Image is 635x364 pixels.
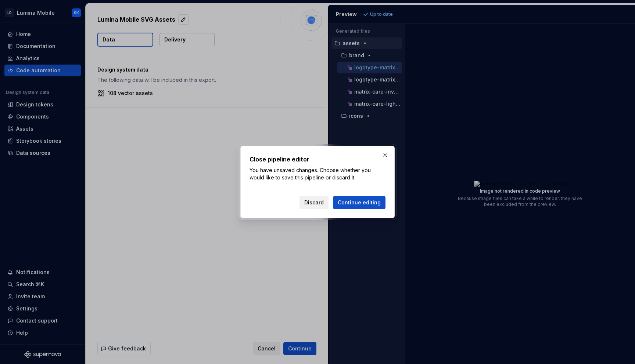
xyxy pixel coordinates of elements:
span: Continue editing [338,199,381,206]
button: Continue editing [333,196,385,209]
h2: Close pipeline editor [250,155,385,164]
span: Discard [304,199,324,206]
button: Discard [299,196,329,209]
p: You have unsaved changes. Choose whether you would like to save this pipeline or discard it. [250,167,385,181]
